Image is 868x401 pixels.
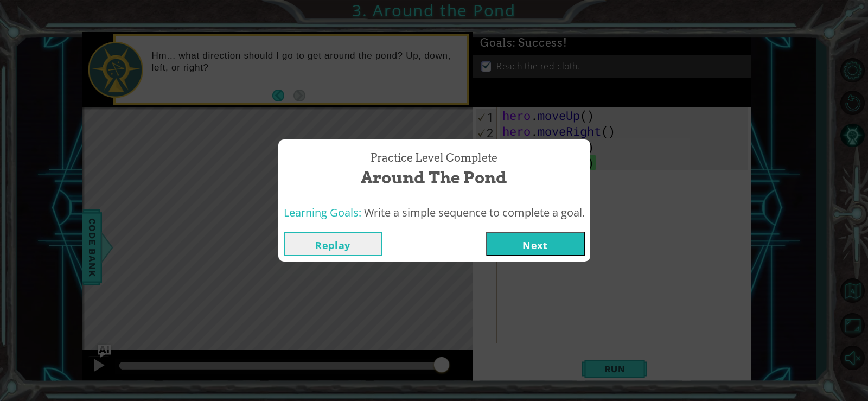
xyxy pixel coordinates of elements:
button: Replay [284,232,382,256]
span: Learning Goals: [284,205,361,220]
span: Practice Level Complete [371,150,497,166]
button: Next [486,232,585,256]
span: Write a simple sequence to complete a goal. [364,205,585,220]
span: Around the Pond [361,166,507,189]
